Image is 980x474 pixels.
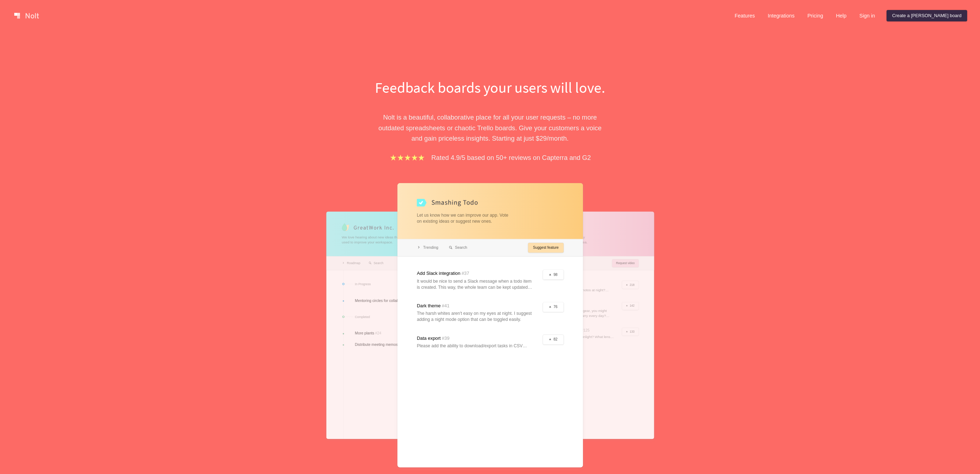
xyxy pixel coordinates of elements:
[854,10,881,21] a: Sign in
[367,77,613,98] h1: Feedback boards your users will love.
[762,10,800,21] a: Integrations
[887,10,967,21] a: Create a [PERSON_NAME] board
[431,152,591,163] p: Rated 4.9/5 based on 50+ reviews on Capterra and G2
[830,10,852,21] a: Help
[367,112,613,143] p: Nolt is a beautiful, collaborative place for all your user requests – no more outdated spreadshee...
[729,10,761,21] a: Features
[802,10,829,21] a: Pricing
[389,153,426,162] img: stars.b067e34983.png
